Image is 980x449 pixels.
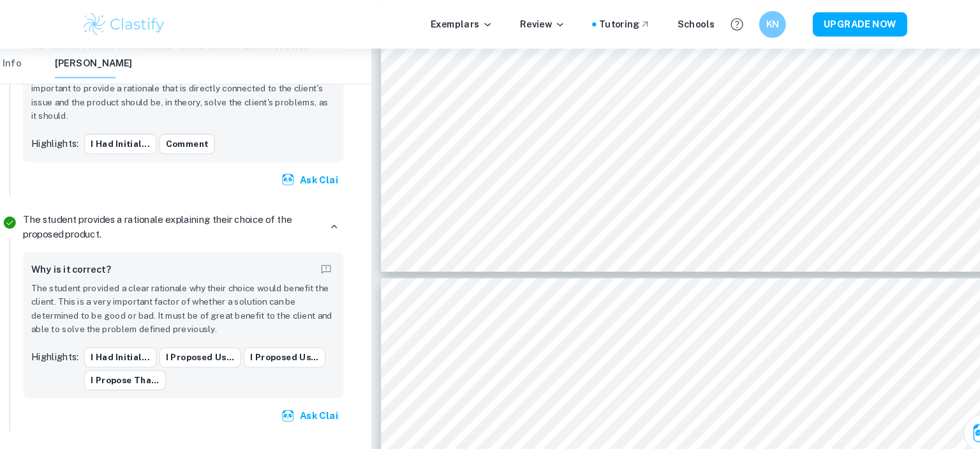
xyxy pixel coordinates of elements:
[285,159,346,182] button: Ask Clai
[429,16,489,30] p: Exemplars
[21,204,36,219] svg: Correct
[742,10,768,36] button: KN
[171,127,224,146] button: Comment
[793,11,883,34] button: UPGRADE NOW
[41,201,323,229] p: The student provides a rationale explaining their choice of the proposed product.
[251,330,329,349] button: I proposed us...
[100,127,168,146] button: I had initial...
[590,16,639,30] a: Tutoring
[514,16,558,30] p: Review
[49,129,94,143] p: Highlights:
[748,16,762,30] h6: KN
[321,247,339,265] button: Report mistake/confusion
[49,332,94,346] p: Highlights:
[710,12,732,34] button: Help and Feedback
[49,268,339,320] p: The student provided a clear rationale why their choice would benefit the client. This is a very ...
[287,164,300,177] img: clai.svg
[49,249,125,263] h6: Why is it correct?
[21,429,36,444] svg: Correct
[71,46,145,74] button: [PERSON_NAME]
[100,352,177,371] button: I propose tha...
[97,10,178,36] img: Clastify logo
[100,330,168,349] button: I had initial...
[937,394,972,430] button: Ask Clai
[287,389,300,402] img: clai.svg
[15,46,46,74] button: Info
[171,330,249,349] button: I proposed us...
[664,16,700,30] a: Schools
[285,384,346,407] button: Ask Clai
